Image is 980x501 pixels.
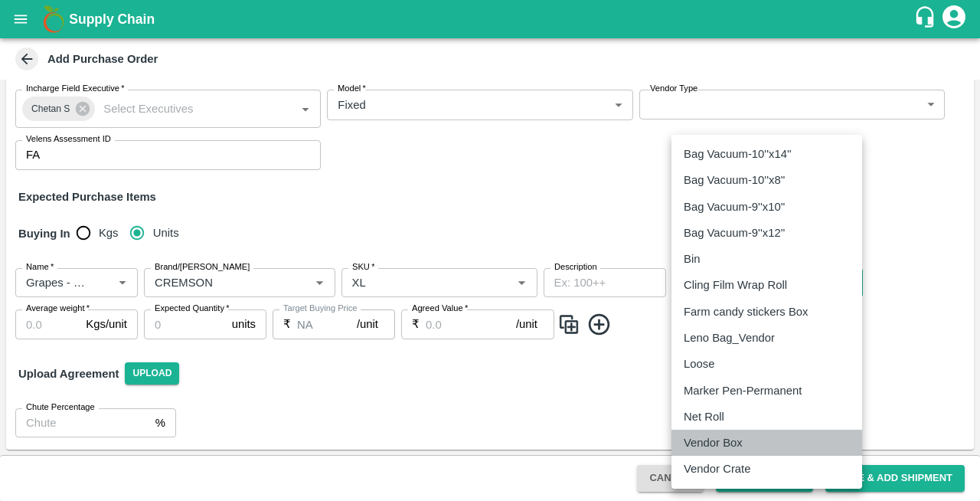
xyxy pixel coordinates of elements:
[684,277,787,293] p: Cling Film Wrap Roll
[684,250,700,267] p: Bin
[684,355,714,372] p: Loose
[684,172,785,188] p: Bag Vacuum-10''x8''
[684,146,792,162] p: Bag Vacuum-10''x14''
[684,382,802,399] p: Marker Pen-Permanent
[684,408,724,425] p: Net Roll
[684,434,743,451] p: Vendor Box
[684,198,785,215] p: Bag Vacuum-9''x10''
[684,224,785,241] p: Bag Vacuum-9''x12''
[684,460,750,477] p: Vendor Crate
[684,329,775,346] p: Leno Bag_Vendor
[684,303,808,320] p: Farm candy stickers Box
